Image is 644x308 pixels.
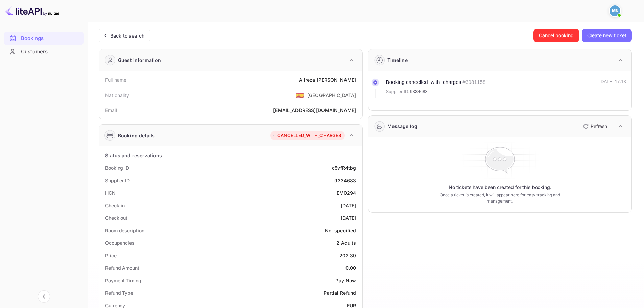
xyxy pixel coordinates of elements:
[105,92,129,99] div: Nationality
[118,56,161,64] div: Guest information
[105,252,117,259] div: Price
[325,227,356,234] div: Not specified
[273,106,356,114] div: [EMAIL_ADDRESS][DOMAIN_NAME]
[334,177,356,184] div: 9334683
[341,202,356,209] div: [DATE]
[463,78,486,86] div: # 3981158
[299,76,356,84] div: Alireza [PERSON_NAME]
[324,289,356,297] div: Partial Refund
[105,239,135,246] div: Occupancies
[591,123,607,130] p: Refresh
[410,88,428,95] span: 9334683
[387,123,418,130] div: Message log
[307,92,356,99] div: [GEOGRAPHIC_DATA]
[105,289,133,297] div: Refund Type
[105,189,116,196] div: HCN
[599,78,626,98] div: [DATE] 17:13
[332,164,356,171] div: c5vfR4tbg
[21,34,80,42] div: Bookings
[105,106,117,114] div: Email
[105,264,139,271] div: Refund Amount
[533,29,579,42] button: Cancel booking
[341,214,356,221] div: [DATE]
[345,264,356,271] div: 0.00
[386,78,461,86] div: Booking cancelled_with_charges
[105,202,125,209] div: Check-in
[4,32,84,45] div: Bookings
[110,32,144,39] div: Back to search
[387,56,408,64] div: Timeline
[105,177,130,184] div: Supplier ID
[38,290,50,303] button: Collapse navigation
[105,227,144,234] div: Room description
[21,48,80,56] div: Customers
[4,32,84,44] a: Bookings
[105,164,129,171] div: Booking ID
[272,132,341,139] div: CANCELLED_WITH_CHARGES
[339,252,356,259] div: 202.39
[105,214,127,221] div: Check out
[579,121,610,132] button: Refresh
[449,184,551,191] p: No tickets have been created for this booking.
[582,29,632,42] button: Create new ticket
[610,5,620,16] img: Mohcine Belkhir
[296,89,304,101] span: United States
[105,152,162,159] div: Status and reservations
[4,45,84,58] a: Customers
[386,88,410,95] span: Supplier ID:
[336,239,356,246] div: 2 Adults
[105,76,126,84] div: Full name
[337,189,356,196] div: EM0294
[5,5,59,16] img: LiteAPI logo
[105,277,141,284] div: Payment Timing
[118,132,155,139] div: Booking details
[429,192,571,204] p: Once a ticket is created, it will appear here for easy tracking and management.
[335,277,356,284] div: Pay Now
